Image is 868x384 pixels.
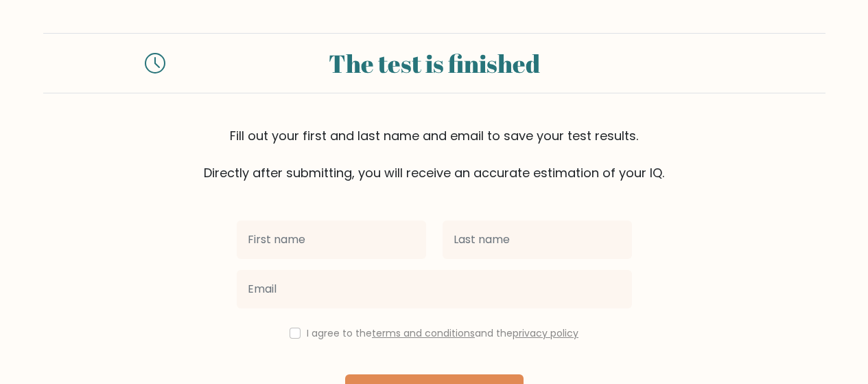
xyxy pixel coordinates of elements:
[443,221,632,259] input: Last name
[237,221,426,259] input: First name
[372,326,475,340] a: terms and conditions
[513,326,578,340] a: privacy policy
[182,45,687,82] div: The test is finished
[307,326,578,340] label: I agree to the and the
[237,270,632,308] input: Email
[43,126,825,182] div: Fill out your first and last name and email to save your test results. Directly after submitting,...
